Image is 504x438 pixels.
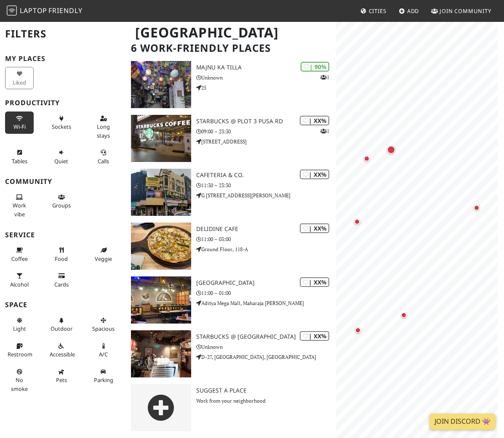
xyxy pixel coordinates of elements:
[353,325,363,335] div: Map marker
[47,313,76,336] button: Outdoor
[98,157,109,165] span: Video/audio calls
[196,245,336,253] p: Ground Floor, 118-A
[5,178,121,186] h3: Community
[196,138,336,146] p: [STREET_ADDRESS]
[89,339,118,361] button: A/C
[5,21,121,47] h2: Filters
[300,331,329,341] div: | XX%
[8,350,32,358] span: Restroom
[196,118,336,125] h3: Starbucks @ Plot 3 Pusa Rd
[301,62,329,72] div: | 90%
[131,330,191,377] img: Starbucks @ Defence Colony
[131,115,191,162] img: Starbucks @ Plot 3 Pusa Rd
[300,170,329,179] div: | XX%
[47,243,76,265] button: Food
[5,313,34,336] button: Light
[196,172,336,179] h3: Cafeteria & Co.
[13,325,26,332] span: Natural light
[5,339,34,361] button: Restroom
[126,169,336,216] a: Cafeteria & Co. | XX% Cafeteria & Co. 11:30 – 23:30 G [STREET_ADDRESS][PERSON_NAME]
[369,7,387,15] span: Cities
[55,255,68,263] span: Food
[12,157,27,165] span: Work-friendly tables
[99,350,108,358] span: Air conditioned
[196,397,336,405] p: Work from your neighborhood
[196,74,336,82] p: Unknown
[13,123,26,130] span: Stable Wi-Fi
[196,226,336,233] h3: Delidine Cafe
[196,84,336,92] p: 25
[95,255,112,263] span: Veggie
[300,277,329,287] div: | XX%
[385,144,397,156] div: Map marker
[92,325,115,332] span: Spacious
[50,350,75,358] span: Accessible
[5,111,34,134] button: Wi-Fi
[357,3,390,19] a: Cities
[54,281,69,288] span: Credit cards
[196,64,336,71] h3: Majnu ka tilla
[196,289,336,297] p: 11:00 – 01:00
[196,299,336,307] p: Aditya Mega Mall, Maharaja [PERSON_NAME]
[56,376,67,384] span: Pet friendly
[7,5,17,16] img: LaptopFriendly
[47,365,76,387] button: Pets
[94,376,113,384] span: Parking
[196,191,336,199] p: G [STREET_ADDRESS][PERSON_NAME]
[131,276,191,324] img: London Street Cafe & Bar
[52,202,71,209] span: Group tables
[399,310,409,320] div: Map marker
[126,61,336,108] a: Majnu ka tilla | 90% 1 Majnu ka tilla Unknown 25
[5,99,121,107] h3: Productivity
[131,384,191,431] img: gray-place-d2bdb4477600e061c01bd816cc0f2ef0cfcb1ca9e3ad78868dd16fb2af073a21.png
[300,223,329,233] div: | XX%
[11,376,28,392] span: Smoke free
[5,231,121,239] h3: Service
[51,325,72,332] span: Outdoor area
[5,190,34,221] button: Work vibe
[89,313,118,336] button: Spacious
[5,55,121,63] h3: My Places
[5,269,34,291] button: Alcohol
[196,235,336,243] p: 11:00 – 03:00
[11,255,28,263] span: Coffee
[196,279,336,287] h3: [GEOGRAPHIC_DATA]
[196,333,336,340] h3: Starbucks @ [GEOGRAPHIC_DATA]
[440,7,491,15] span: Join Community
[20,6,47,15] span: Laptop
[395,3,423,19] a: Add
[5,365,34,396] button: No smoke
[47,146,76,168] button: Quiet
[126,115,336,162] a: Starbucks @ Plot 3 Pusa Rd | XX% 1 Starbucks @ Plot 3 Pusa Rd 09:00 – 23:30 [STREET_ADDRESS]
[196,127,336,135] p: 09:00 – 23:30
[5,301,121,309] h3: Space
[48,6,82,15] span: Friendly
[52,123,71,130] span: Power sockets
[472,203,482,213] div: Map marker
[54,157,68,165] span: Quiet
[89,365,118,387] button: Parking
[126,330,336,377] a: Starbucks @ Defence Colony | XX% Starbucks @ [GEOGRAPHIC_DATA] Unknown D-27, [GEOGRAPHIC_DATA], [...
[131,169,191,216] img: Cafeteria & Co.
[320,127,329,135] p: 1
[407,7,419,15] span: Add
[97,123,110,139] span: Long stays
[300,116,329,125] div: | XX%
[47,339,76,361] button: Accessible
[196,343,336,351] p: Unknown
[7,4,83,19] a: LaptopFriendly LaptopFriendly
[5,146,34,168] button: Tables
[13,202,26,218] span: People working
[47,190,76,212] button: Groups
[196,387,336,394] h3: Suggest a Place
[126,384,336,431] a: Suggest a Place Work from your neighborhood
[362,154,372,164] div: Map marker
[320,73,329,81] p: 1
[428,3,495,19] a: Join Community
[10,281,29,288] span: Alcohol
[89,243,118,265] button: Veggie
[126,276,336,324] a: London Street Cafe & Bar | XX% [GEOGRAPHIC_DATA] 11:00 – 01:00 Aditya Mega Mall, Maharaja [PERSON...
[47,111,76,134] button: Sockets
[131,61,191,108] img: Majnu ka tilla
[89,146,118,168] button: Calls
